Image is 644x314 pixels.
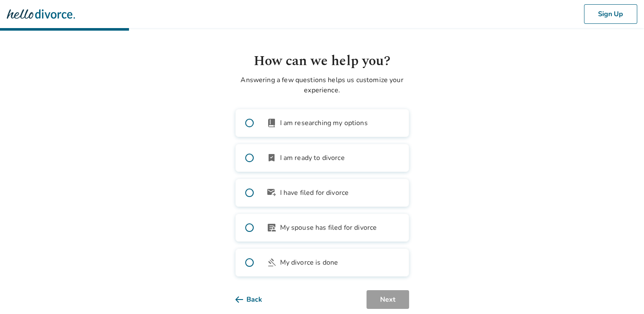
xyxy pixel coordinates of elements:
span: I am ready to divorce [280,153,345,163]
span: outgoing_mail [266,188,277,198]
img: Hello Divorce Logo [7,6,75,23]
iframe: Chat Widget [601,273,644,314]
button: Sign Up [584,4,637,24]
span: gavel [266,257,277,268]
span: My divorce is done [280,257,338,268]
button: Next [366,290,409,309]
button: Back [235,290,276,309]
span: I have filed for divorce [280,188,349,198]
span: book_2 [266,118,277,128]
h1: How can we help you? [235,51,409,71]
span: I am researching my options [280,118,368,128]
p: Answering a few questions helps us customize your experience. [235,75,409,95]
span: bookmark_check [266,153,277,163]
span: article_person [266,223,277,233]
span: My spouse has filed for divorce [280,223,377,233]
